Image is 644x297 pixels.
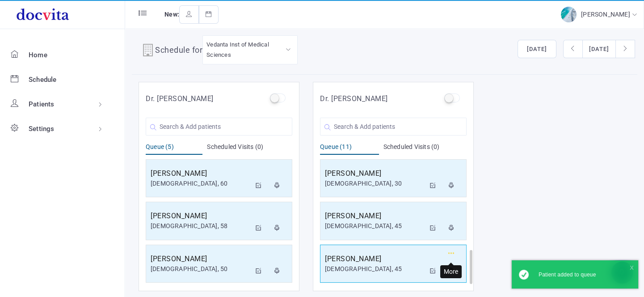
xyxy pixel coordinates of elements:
[151,221,251,231] div: [DEMOGRAPHIC_DATA], 58
[440,265,462,278] div: More
[320,118,467,136] input: Search & Add patients
[29,51,47,59] span: Home
[207,142,292,155] div: Scheduled Visits (0)
[581,11,632,18] span: [PERSON_NAME]
[539,272,596,278] span: Patient added to queue
[151,179,251,188] div: [DEMOGRAPHIC_DATA], 60
[325,168,425,179] h5: [PERSON_NAME]
[164,11,179,18] span: New:
[325,211,425,221] h5: [PERSON_NAME]
[29,76,57,84] span: Schedule
[582,40,616,59] button: [DATE]
[151,211,251,221] h5: [PERSON_NAME]
[155,44,202,58] h4: Schedule for
[325,254,425,264] h5: [PERSON_NAME]
[325,264,425,274] div: [DEMOGRAPHIC_DATA], 45
[325,221,425,231] div: [DEMOGRAPHIC_DATA], 45
[29,100,55,108] span: Patients
[29,125,55,133] span: Settings
[146,142,202,155] div: Queue (5)
[151,264,251,274] div: [DEMOGRAPHIC_DATA], 50
[383,142,467,155] div: Scheduled Visits (0)
[151,254,251,264] h5: [PERSON_NAME]
[206,39,294,60] div: Vedanta Inst of Medical Sciences
[561,7,577,22] img: img-2.jpg
[146,93,214,104] h5: Dr. [PERSON_NAME]
[320,93,388,104] h5: Dr. [PERSON_NAME]
[320,142,379,155] div: Queue (11)
[146,118,292,136] input: Search & Add patients
[518,40,556,59] button: [DATE]
[151,168,251,179] h5: [PERSON_NAME]
[325,179,425,188] div: [DEMOGRAPHIC_DATA], 30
